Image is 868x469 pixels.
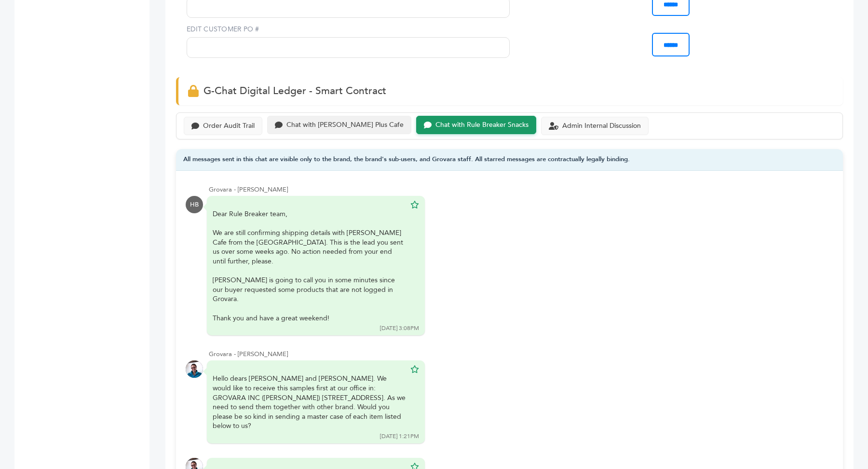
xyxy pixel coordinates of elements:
[562,122,641,130] div: Admin Internal Discussion
[213,276,406,304] div: [PERSON_NAME] is going to call you in some minutes since our buyer requested some products that a...
[435,121,529,129] div: Chat with Rule Breaker Snacks
[213,209,406,323] div: Dear Rule Breaker team,
[187,25,510,34] label: EDIT CUSTOMER PO #
[380,432,419,441] div: [DATE] 1:21PM
[213,228,406,266] div: We are still confirming shipping details with [PERSON_NAME] Cafe from the [GEOGRAPHIC_DATA]. This...
[203,122,255,130] div: Order Audit Trail
[380,324,419,332] div: [DATE] 3:08PM
[286,121,404,129] div: Chat with [PERSON_NAME] Plus Cafe
[213,374,406,431] div: Hello dears [PERSON_NAME] and [PERSON_NAME]. We would like to receive this samples first at our o...
[213,314,406,323] div: Thank you and have a great weekend!
[186,196,203,213] div: HB
[209,350,833,359] div: Grovara - [PERSON_NAME]
[209,185,833,194] div: Grovara - [PERSON_NAME]
[176,149,843,171] div: All messages sent in this chat are visible only to the brand, the brand's sub-users, and Grovara ...
[203,84,386,98] span: G-Chat Digital Ledger - Smart Contract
